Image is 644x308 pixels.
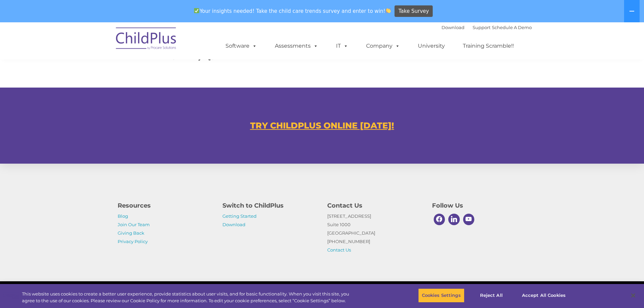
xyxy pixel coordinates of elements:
a: Download [442,25,464,30]
h4: Follow Us [432,201,527,210]
a: Join Our Team [118,222,150,227]
a: Linkedin [447,212,461,227]
a: Youtube [461,212,476,227]
a: Privacy Policy [118,239,148,244]
a: Blog [118,213,128,219]
h4: Contact Us [327,201,422,210]
img: ✅ [194,8,199,13]
span: Take Survey [399,5,429,17]
a: Training Scramble!! [456,39,521,53]
h4: Resources [118,201,212,210]
img: ChildPlus by Procare Solutions [113,23,180,56]
a: Giving Back [118,230,144,236]
img: 👏 [386,8,391,13]
font: | [442,25,532,30]
a: Schedule A Demo [492,25,532,30]
a: Support [473,25,491,30]
button: Accept All Cookies [518,288,569,303]
a: Software [219,39,264,53]
a: IT [329,39,355,53]
a: Download [222,222,245,227]
p: [STREET_ADDRESS] Suite 1000 [GEOGRAPHIC_DATA] [PHONE_NUMBER] [327,212,422,254]
a: Contact Us [327,247,351,253]
a: University [411,39,452,53]
button: Cookies Settings [418,288,464,303]
a: TRY CHILDPLUS ONLINE [DATE]! [250,120,394,131]
a: Getting Started [222,213,257,219]
a: Company [359,39,407,53]
a: Assessments [268,39,325,53]
div: This website uses cookies to create a better user experience, provide statistics about user visit... [22,291,354,304]
button: Close [626,288,641,303]
button: Reject All [470,288,512,303]
a: Take Survey [395,5,433,17]
h4: Switch to ChildPlus [222,201,317,210]
a: Facebook [432,212,447,227]
span: Your insights needed! Take the child care trends survey and enter to win! [191,4,394,18]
